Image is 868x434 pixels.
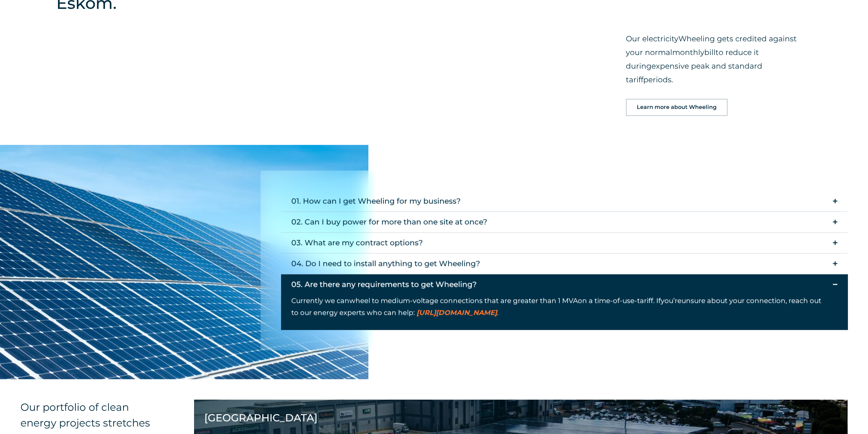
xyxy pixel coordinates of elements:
summary: 02. Can I buy power for more than one site at once? [281,212,848,233]
div: 01. How can I get Wheeling for my business? [291,194,461,208]
summary: 05. Are there any requirements to get Wheeling? [281,274,848,295]
div: 03. What are my contract options? [291,236,423,250]
div: Accordion. Open links with Enter or Space, close with Escape, and navigate with Arrow Keys [281,191,848,330]
span: Wheeling gets credited against your normal [626,34,797,57]
summary: 03. What are my contract options? [281,233,848,253]
summary: 04. Do I need to install anything to get Wheeling? [281,253,848,274]
span: Learn more about Wheeling [637,104,717,110]
span: monthly [672,48,704,57]
span: you’re [661,296,681,305]
a: [URL][DOMAIN_NAME] [416,308,497,317]
span: bill [704,48,716,57]
span: on a time-of-use-tariff [578,296,653,305]
div: 02. Can I buy power for more than one site at once? [291,215,487,229]
span: Our electricity [626,34,678,43]
summary: 01. How can I get Wheeling for my business? [281,191,848,212]
span: Currently we can [291,296,349,305]
div: 04. Do I need to install anything to get Wheeling? [291,257,480,270]
span: . [497,308,498,317]
span: expensive peak and standard tariff [626,61,762,84]
span: periods. [643,75,673,84]
span: wheel to medium-voltage connections that are greater than 1 MVA [349,296,578,305]
a: Learn more about Wheeling [626,99,727,116]
span: to reduce it during [626,48,759,71]
div: 05. Are there any requirements to get Wheeling? [291,278,477,291]
span: . If [653,296,661,305]
span: unsure about your connection, reach out to our energy experts who can help: [291,296,821,317]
